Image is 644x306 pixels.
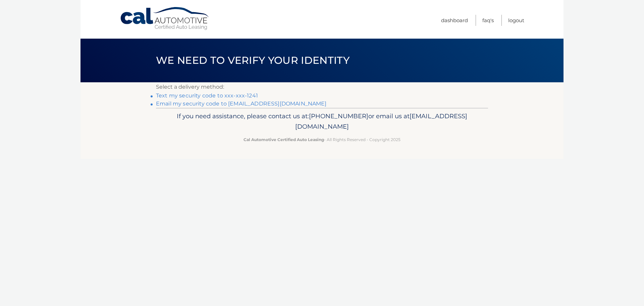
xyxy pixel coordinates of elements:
strong: Cal Automotive Certified Auto Leasing [244,137,324,142]
a: FAQ's [482,15,494,26]
p: If you need assistance, please contact us at: or email us at [160,111,484,132]
span: [PHONE_NUMBER] [309,112,368,120]
a: Logout [508,15,524,26]
span: We need to verify your identity [156,54,350,67]
a: Cal Automotive [120,7,210,31]
a: Email my security code to [EMAIL_ADDRESS][DOMAIN_NAME] [156,100,327,107]
p: - All Rights Reserved - Copyright 2025 [160,136,484,143]
a: Dashboard [441,15,468,26]
p: Select a delivery method: [156,82,488,92]
a: Text my security code to xxx-xxx-1241 [156,92,258,99]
